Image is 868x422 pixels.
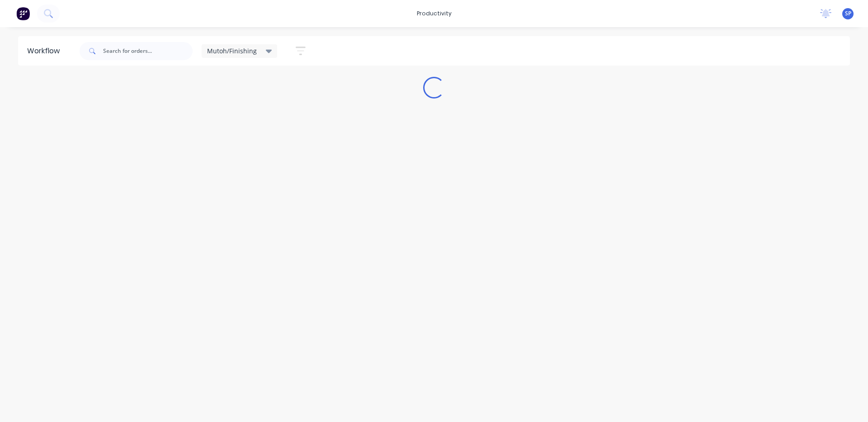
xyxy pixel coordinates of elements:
[845,9,851,18] span: SP
[16,7,30,20] img: Factory
[412,7,456,20] div: productivity
[103,42,193,60] input: Search for orders...
[207,46,257,56] span: Mutoh/Finishing
[27,46,64,56] div: Workflow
